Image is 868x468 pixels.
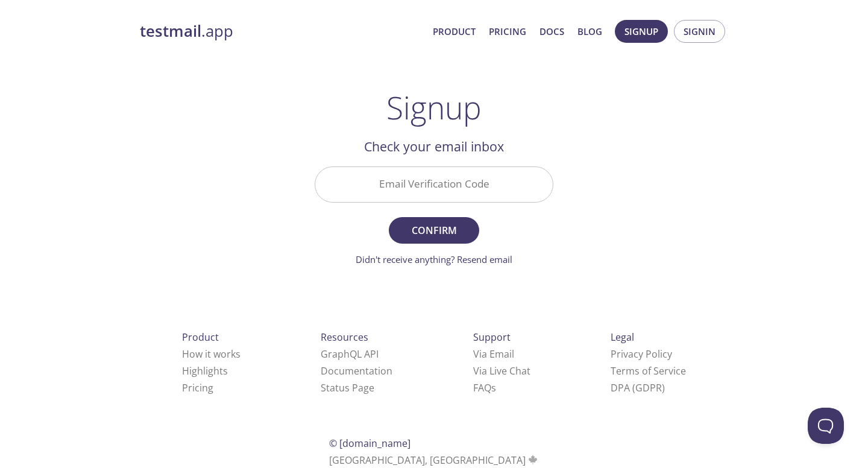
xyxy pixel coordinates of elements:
iframe: Help Scout Beacon - Open [808,408,844,444]
span: Signup [624,24,658,39]
span: Confirm [402,222,466,239]
a: Via Live Chat [473,364,530,378]
a: How it works [182,347,241,361]
h1: Signup [386,89,482,125]
strong: testmail [140,21,201,42]
a: Didn't receive anything? Resend email [356,253,512,265]
h2: Check your email inbox [315,136,553,157]
button: Confirm [389,217,479,244]
a: Docs [539,24,564,39]
a: Via Email [473,347,514,361]
span: Legal [611,330,634,344]
span: © [DOMAIN_NAME] [329,437,410,450]
a: FAQ [473,381,496,394]
a: Blog [577,24,602,39]
a: testmail.app [140,21,423,42]
a: Privacy Policy [611,347,672,361]
span: Signin [684,24,715,39]
button: Signup [615,20,668,43]
button: Signin [674,20,725,43]
span: s [491,381,496,394]
span: Product [182,330,219,344]
a: Product [433,24,476,39]
a: GraphQL API [321,347,379,361]
a: Highlights [182,364,228,378]
span: [GEOGRAPHIC_DATA], [GEOGRAPHIC_DATA] [329,454,539,467]
a: Pricing [489,24,526,39]
a: Pricing [182,381,213,394]
a: DPA (GDPR) [611,381,665,394]
a: Documentation [321,364,392,378]
a: Status Page [321,381,374,394]
a: Terms of Service [611,364,686,378]
span: Support [473,330,511,344]
span: Resources [321,330,368,344]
